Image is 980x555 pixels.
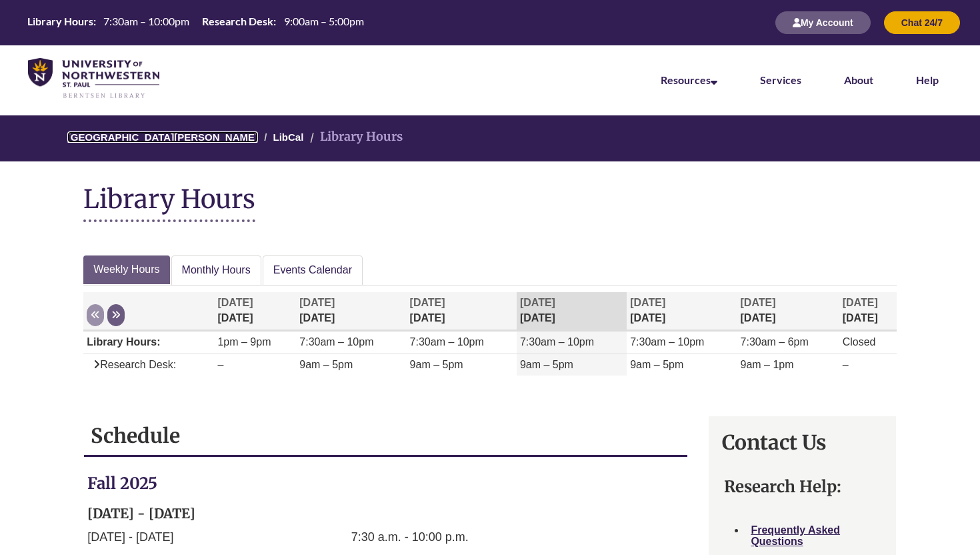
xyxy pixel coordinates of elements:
[28,58,159,99] img: UNWSP Library Logo
[67,131,258,143] a: [GEOGRAPHIC_DATA][PERSON_NAME]
[22,14,369,30] table: Hours Today
[83,255,897,396] div: Week at a glance
[775,17,871,28] a: My Account
[839,292,897,330] th: [DATE]
[307,127,403,147] li: Library Hours
[87,530,173,544] span: [DATE] - [DATE]
[83,331,214,354] td: Library Hours:
[351,530,469,544] span: 7:30 a.m. - 10:00 p.m.
[217,297,253,308] span: [DATE]
[171,255,261,286] a: Monthly Hours
[884,11,960,34] button: Chat 24/7
[107,304,125,326] button: Next week
[22,14,98,29] th: Library Hours:
[22,14,369,31] a: Hours Today
[103,15,189,27] span: 7:30am – 10:00pm
[83,115,897,161] nav: Breadcrumb
[843,336,876,348] span: Closed
[630,297,665,308] span: [DATE]
[299,297,335,308] span: [DATE]
[722,430,882,455] h1: Contact Us
[87,359,176,370] span: Research Desk:
[775,11,871,34] button: My Account
[217,359,223,370] span: –
[214,292,296,330] th: [DATE]
[284,15,364,27] span: 9:00am – 5:00pm
[83,185,255,222] h1: Library Hours
[843,359,849,370] span: –
[91,423,681,448] h1: Schedule
[884,17,960,28] a: Chat 24/7
[737,292,839,330] th: [DATE]
[760,73,801,86] a: Services
[520,359,573,370] span: 9am – 5pm
[741,336,809,348] span: 7:30am – 6pm
[844,73,873,86] a: About
[217,336,271,348] span: 1pm – 9pm
[87,304,104,326] button: Previous week
[741,297,776,308] span: [DATE]
[87,473,157,494] strong: Fall 2025
[627,292,737,330] th: [DATE]
[410,297,445,308] span: [DATE]
[410,336,484,348] span: 7:30am – 10pm
[520,336,594,348] span: 7:30am – 10pm
[87,505,195,522] strong: [DATE] - [DATE]
[630,336,704,348] span: 7:30am – 10pm
[296,292,406,330] th: [DATE]
[197,14,278,29] th: Research Desk:
[263,255,363,286] a: Events Calendar
[83,255,169,284] a: Weekly Hours
[517,292,627,330] th: [DATE]
[630,359,683,370] span: 9am – 5pm
[273,131,304,143] a: LibCal
[299,336,373,348] span: 7:30am – 10pm
[751,524,840,548] a: Frequently Asked Questions
[410,359,463,370] span: 9am – 5pm
[520,297,555,308] span: [DATE]
[299,359,353,370] span: 9am – 5pm
[741,359,794,370] span: 9am – 1pm
[916,73,939,86] a: Help
[661,73,717,86] a: Resources
[843,297,878,308] span: [DATE]
[407,292,517,330] th: [DATE]
[724,476,841,497] strong: Research Help:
